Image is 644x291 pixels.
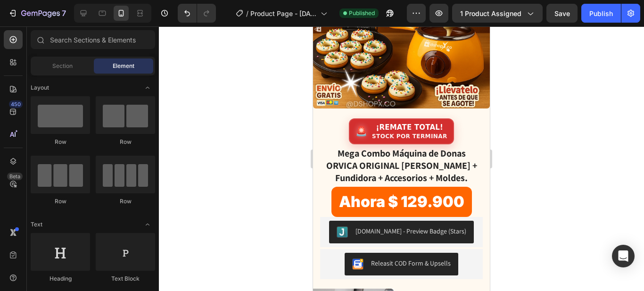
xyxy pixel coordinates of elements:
[9,100,23,108] div: 450
[96,138,155,146] div: Row
[178,4,216,23] div: Undo/Redo
[31,138,90,146] div: Row
[452,4,543,23] button: 1 product assigned
[62,8,66,19] p: 7
[96,274,155,283] div: Text Block
[140,217,155,232] span: Toggle open
[52,62,73,70] span: Section
[140,80,155,95] span: Toggle open
[589,8,613,18] div: Publish
[31,30,155,49] input: Search Sections & Elements
[96,197,155,206] div: Row
[31,197,90,206] div: Row
[250,8,317,18] span: Product Page - [DATE] 20:38:12
[581,4,621,23] button: Publish
[546,4,578,23] button: Save
[612,245,635,267] div: Open Intercom Messenger
[31,274,90,283] div: Heading
[460,8,521,18] span: 1 product assigned
[113,62,134,70] span: Element
[31,83,49,92] span: Layout
[7,173,23,180] div: Beta
[4,4,70,23] button: 7
[349,9,375,17] span: Published
[246,8,248,18] span: /
[554,9,570,17] span: Save
[313,26,490,291] iframe: Design area
[31,220,42,229] span: Text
